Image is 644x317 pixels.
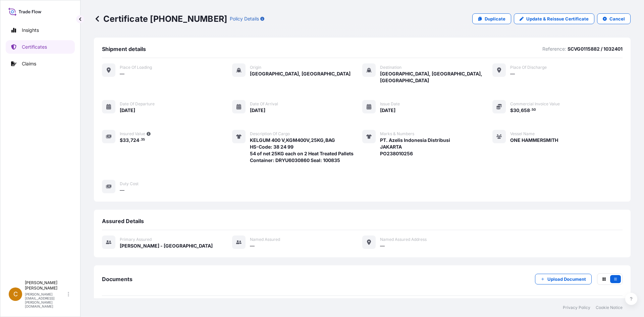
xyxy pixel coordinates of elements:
p: Claims [22,60,36,67]
span: Duty Cost [120,181,139,187]
span: 724 [130,138,139,143]
span: 33 [123,138,129,143]
span: 658 [521,108,530,113]
p: Insights [22,27,39,34]
span: Named Assured Address [380,237,427,242]
p: [PERSON_NAME] [PERSON_NAME] [25,280,66,291]
span: PT. Azelis Indonesia Distribusi JAKARTA PO238010256 [380,137,450,157]
span: Place of Loading [120,65,152,70]
span: 35 [141,139,145,141]
span: , [519,108,521,113]
span: 30 [513,108,519,113]
p: Duplicate [485,15,505,22]
span: Issue Date [380,101,400,107]
span: Vessel Name [510,131,535,137]
span: [GEOGRAPHIC_DATA], [GEOGRAPHIC_DATA] [250,70,351,77]
span: Description of cargo [250,131,290,137]
span: Date of arrival [250,101,278,107]
span: . [530,109,531,111]
span: . [140,139,141,141]
span: , [129,138,130,143]
span: Commercial Invoice Value [510,101,560,107]
span: C [13,291,18,298]
span: $ [120,138,123,143]
span: — [510,70,515,77]
a: Duplicate [472,13,511,24]
p: Reference: [542,46,566,52]
span: Assured Details [102,218,144,224]
span: Shipment details [102,46,146,52]
span: Insured Value [120,131,145,137]
span: Named Assured [250,237,280,242]
span: Primary assured [120,237,152,242]
span: Date of departure [120,101,155,107]
p: SCVG0115882 / 1032401 [568,46,623,52]
span: [DATE] [120,107,135,114]
p: Policy Details [230,15,259,22]
span: $ [510,108,513,113]
span: [PERSON_NAME] - [GEOGRAPHIC_DATA] [120,243,213,249]
a: Certificates [6,40,75,54]
p: Upload Document [547,276,586,282]
span: [DATE] [250,107,265,114]
span: — [120,187,124,194]
button: Upload Document [535,274,592,284]
span: Documents [102,276,132,282]
button: Cancel [597,13,631,24]
span: — [250,243,255,249]
p: Update & Reissue Certificate [526,15,589,22]
p: Certificates [22,44,47,50]
a: Update & Reissue Certificate [514,13,594,24]
p: Cancel [609,15,625,22]
span: [GEOGRAPHIC_DATA], [GEOGRAPHIC_DATA], [GEOGRAPHIC_DATA] [380,70,492,84]
span: Destination [380,65,401,70]
a: Privacy Policy [563,305,590,310]
p: [PERSON_NAME][EMAIL_ADDRESS][PERSON_NAME][DOMAIN_NAME] [25,292,66,308]
span: — [120,70,124,77]
a: Claims [6,57,75,70]
span: ONE HAMMERSMITH [510,137,558,144]
a: Insights [6,23,75,37]
span: 50 [532,109,536,111]
span: KELGUM 400 V,KGM400V,25KG,BAG HS-Code: 38 24 99 54 of net 25KG each on 2 Heat Treated Pallets Con... [250,137,354,164]
p: Certificate [PHONE_NUMBER] [94,13,227,24]
span: Origin [250,65,261,70]
span: Place of discharge [510,65,547,70]
a: Cookie Notice [596,305,623,310]
span: Marks & Numbers [380,131,414,137]
span: [DATE] [380,107,395,114]
span: — [380,243,385,249]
